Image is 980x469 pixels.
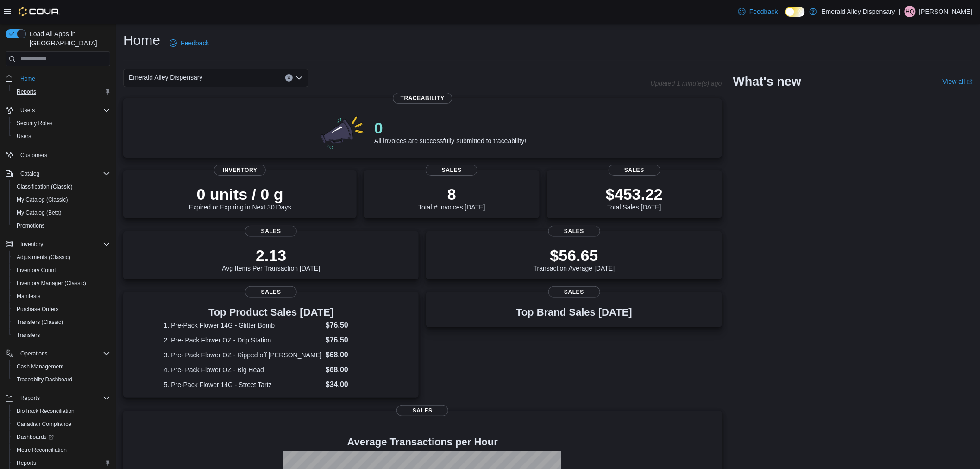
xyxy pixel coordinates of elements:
[13,304,110,315] span: Purchase Orders
[17,433,54,441] span: Dashboards
[13,265,60,276] a: Inventory Count
[166,34,213,52] a: Feedback
[9,431,114,444] a: Dashboards
[9,373,114,386] button: Traceabilty Dashboard
[20,107,35,114] span: Users
[735,2,781,21] a: Feedback
[516,307,632,318] h3: Top Brand Sales [DATE]
[17,446,67,454] span: Metrc Reconciliation
[13,431,110,443] span: Dashboards
[131,437,715,448] h4: Average Transactions per Hour
[17,459,36,467] span: Reports
[164,350,322,360] dt: 3. Pre- Pack Flower OZ - Ripped off [PERSON_NAME]
[822,6,896,17] p: Emerald Alley Dispensary
[9,206,114,219] button: My Catalog (Beta)
[17,239,47,250] button: Inventory
[13,304,63,315] a: Purchase Orders
[548,226,600,237] span: Sales
[9,277,114,290] button: Inventory Manager (Classic)
[17,183,73,190] span: Classification (Classic)
[17,222,45,229] span: Promotions
[13,330,44,341] a: Transfers
[20,170,39,177] span: Catalog
[13,131,110,142] span: Users
[17,120,52,127] span: Security Roles
[13,418,75,430] a: Canadian Compliance
[17,266,56,274] span: Inventory Count
[9,251,114,264] button: Adjustments (Classic)
[285,74,293,82] button: Clear input
[13,278,90,289] a: Inventory Manager (Classic)
[222,246,320,265] p: 2.13
[326,320,378,331] dd: $76.50
[164,380,322,389] dt: 5. Pre-Pack Flower 14G - Street Tartz
[13,457,110,469] span: Reports
[13,361,67,372] a: Cash Management
[17,105,38,116] button: Users
[9,193,114,206] button: My Catalog (Classic)
[164,307,378,318] h3: Top Product Sales [DATE]
[13,361,110,372] span: Cash Management
[13,317,67,328] a: Transfers (Classic)
[534,246,615,265] p: $56.65
[181,38,209,48] span: Feedback
[13,374,110,385] span: Traceabilty Dashboard
[9,180,114,193] button: Classification (Classic)
[164,336,322,345] dt: 2. Pre- Pack Flower OZ - Drip Station
[13,118,56,129] a: Security Roles
[13,406,110,417] span: BioTrack Reconciliation
[2,238,114,251] button: Inventory
[534,246,615,272] div: Transaction Average [DATE]
[19,7,60,16] img: Cova
[13,86,40,97] a: Reports
[13,181,110,192] span: Classification (Classic)
[13,406,78,417] a: BioTrack Reconciliation
[326,349,378,361] dd: $68.00
[374,119,526,137] p: 0
[13,194,110,205] span: My Catalog (Classic)
[13,220,49,231] a: Promotions
[548,286,600,298] span: Sales
[606,185,663,203] p: $453.22
[17,168,110,179] span: Catalog
[17,348,110,359] span: Operations
[13,252,110,263] span: Adjustments (Classic)
[214,165,266,176] span: Inventory
[2,104,114,117] button: Users
[17,168,43,179] button: Catalog
[13,194,72,205] a: My Catalog (Classic)
[2,347,114,360] button: Operations
[9,117,114,130] button: Security Roles
[9,444,114,456] button: Metrc Reconciliation
[9,290,114,303] button: Manifests
[2,148,114,162] button: Customers
[606,185,663,211] div: Total Sales [DATE]
[785,17,786,17] span: Dark Mode
[189,185,291,203] p: 0 units / 0 g
[26,29,110,48] span: Load All Apps in [GEOGRAPHIC_DATA]
[393,93,452,104] span: Traceability
[17,348,51,359] button: Operations
[129,72,203,83] span: Emerald Alley Dispensary
[13,207,65,218] a: My Catalog (Beta)
[20,152,47,159] span: Customers
[13,418,110,430] span: Canadian Compliance
[20,241,43,248] span: Inventory
[17,393,110,404] span: Reports
[20,75,35,82] span: Home
[13,252,74,263] a: Adjustments (Classic)
[785,7,805,17] input: Dark Mode
[17,407,75,415] span: BioTrack Reconciliation
[13,220,110,231] span: Promotions
[374,119,526,145] div: All invoices are successfully submitted to traceability!
[222,246,320,272] div: Avg Items Per Transaction [DATE]
[123,31,160,50] h1: Home
[17,196,68,203] span: My Catalog (Classic)
[13,86,110,97] span: Reports
[9,418,114,431] button: Canadian Compliance
[418,185,485,211] div: Total # Invoices [DATE]
[326,364,378,375] dd: $68.00
[17,331,40,339] span: Transfers
[396,405,448,416] span: Sales
[13,291,44,302] a: Manifests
